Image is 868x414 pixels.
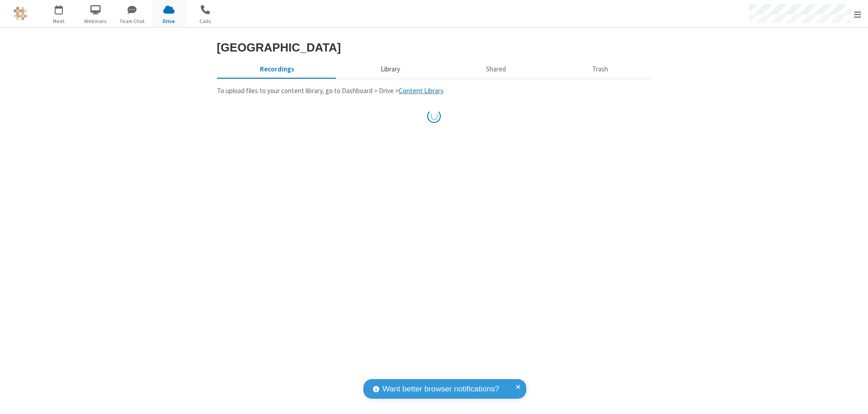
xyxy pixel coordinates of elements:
span: Team Chat [115,17,149,25]
button: Trash [549,61,651,78]
button: Recorded meetings [217,61,338,78]
iframe: Chat [845,390,861,408]
button: Shared during meetings [443,61,549,78]
span: Meet [42,17,76,25]
img: QA Selenium DO NOT DELETE OR CHANGE [14,7,27,20]
span: Webinars [79,17,113,25]
span: Drive [152,17,186,25]
span: Calls [189,17,222,25]
a: Content Library [399,86,443,95]
p: To upload files to your content library, go to Dashboard > Drive > . [217,86,651,96]
h3: [GEOGRAPHIC_DATA] [217,41,651,54]
button: Content library [337,61,443,78]
span: Want better browser notifications? [382,383,499,395]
